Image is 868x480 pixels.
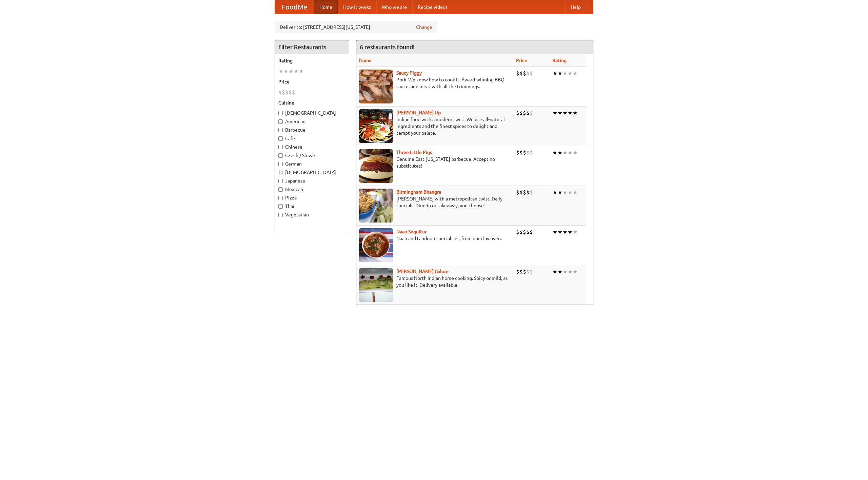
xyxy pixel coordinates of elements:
[359,70,393,103] img: saucy.jpg
[552,58,567,63] a: Rating
[573,109,578,117] li: ★
[552,70,557,77] li: ★
[278,118,346,125] label: American
[563,228,568,236] li: ★
[278,169,346,176] label: [DEMOGRAPHIC_DATA]
[278,186,346,193] label: Mexican
[359,58,372,63] a: Name
[285,89,289,96] li: $
[278,127,346,133] label: Barbecue
[530,189,533,196] li: $
[278,136,283,141] input: Cafe
[376,0,412,14] a: Who we are
[278,196,283,200] input: Pizza
[359,149,393,183] img: littlepigs.jpg
[278,170,283,175] input: [DEMOGRAPHIC_DATA]
[552,268,557,275] li: ★
[523,189,526,196] li: $
[519,109,523,117] li: $
[314,0,338,14] a: Home
[516,70,519,77] li: $
[516,149,519,156] li: $
[278,194,346,201] label: Pizza
[526,268,530,275] li: $
[526,149,530,156] li: $
[516,58,527,63] a: Price
[278,152,346,159] label: Czech / Slovak
[396,110,441,115] a: [PERSON_NAME] Up
[565,0,586,14] a: Help
[359,228,393,262] img: naansequitur.jpg
[289,68,294,75] li: ★
[526,189,530,196] li: $
[359,76,511,90] p: Pork. We know how to cook it. Award-winning BBQ sauce, and meat with all the trimmings.
[278,143,346,150] label: Chinese
[278,78,346,85] h5: Price
[396,150,432,155] a: Three Little Pigs
[519,228,523,236] li: $
[278,128,283,132] input: Barbecue
[552,149,557,156] li: ★
[292,89,295,96] li: $
[359,275,511,288] p: Famous North Indian home cooking. Spicy or mild, as you like it. Delivery available.
[278,213,283,217] input: Vegetarian
[359,195,511,209] p: [PERSON_NAME] with a metropolitan twist. Daily specials. Dine-in or takeaway, you choose.
[278,68,283,75] li: ★
[523,268,526,275] li: $
[519,70,523,77] li: $
[359,189,393,223] img: bhangra.jpg
[568,268,573,275] li: ★
[278,203,346,210] label: Thai
[299,68,304,75] li: ★
[573,70,578,77] li: ★
[278,57,346,64] h5: Rating
[278,153,283,158] input: Czech / Slovak
[563,189,568,196] li: ★
[568,109,573,117] li: ★
[278,177,346,184] label: Japanese
[523,109,526,117] li: $
[526,109,530,117] li: $
[552,109,557,117] li: ★
[557,109,563,117] li: ★
[278,111,283,115] input: [DEMOGRAPHIC_DATA]
[530,109,533,117] li: $
[516,109,519,117] li: $
[359,235,511,242] p: Naan and tandoori specialties, from our clay oven.
[359,268,393,302] img: currygalore.jpg
[557,189,563,196] li: ★
[557,149,563,156] li: ★
[530,228,533,236] li: $
[275,40,349,54] h4: Filter Restaurants
[573,149,578,156] li: ★
[516,189,519,196] li: $
[530,70,533,77] li: $
[338,0,376,14] a: How it works
[275,21,437,33] div: Deliver to: [STREET_ADDRESS][US_STATE]
[523,228,526,236] li: $
[516,228,519,236] li: $
[396,229,427,234] a: Naan Sequitur
[519,149,523,156] li: $
[278,211,346,218] label: Vegetarian
[568,228,573,236] li: ★
[523,149,526,156] li: $
[563,268,568,275] li: ★
[568,149,573,156] li: ★
[278,204,283,209] input: Thai
[278,119,283,124] input: American
[396,269,449,274] b: [PERSON_NAME] Galore
[563,149,568,156] li: ★
[519,189,523,196] li: $
[516,268,519,275] li: $
[557,268,563,275] li: ★
[278,135,346,142] label: Cafe
[519,268,523,275] li: $
[396,189,441,195] a: Birmingham Bhangra
[278,110,346,116] label: [DEMOGRAPHIC_DATA]
[278,160,346,167] label: German
[359,116,511,136] p: Indian food with a modern twist. We use all-natural ingredients and the finest spices to delight ...
[294,68,299,75] li: ★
